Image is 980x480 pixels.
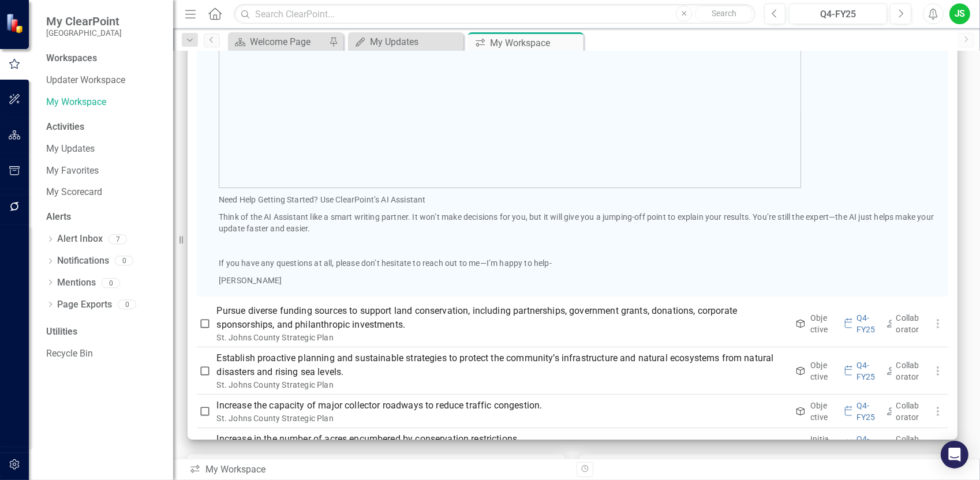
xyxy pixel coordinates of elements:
[57,232,103,246] a: Alert Inbox
[789,3,887,24] button: Q4-FY25
[234,4,755,24] input: Search ClearPoint...
[46,325,162,339] div: Utilities
[949,3,970,24] button: JS
[46,164,162,178] a: My Favorites
[793,7,883,21] div: Q4-FY25
[896,312,923,335] div: Collaborator
[219,275,944,286] p: [PERSON_NAME]
[810,312,829,335] div: Objective
[46,28,122,37] small: [GEOGRAPHIC_DATA]
[712,9,736,18] span: Search
[351,35,461,49] a: My Updates
[217,332,788,343] div: St. Johns County Strategic Plan
[896,400,923,423] div: Collaborator
[115,256,133,266] div: 0
[856,433,877,456] div: Q4-FY25
[46,96,162,109] a: My Workspace
[217,412,788,424] div: St. Johns County Strategic Plan
[219,257,944,269] p: If you have any questions at all, please don’t hesitate to reach out to me—I’m happy to help-
[46,347,162,361] a: Recycle Bin
[490,36,581,50] div: My Workspace
[896,433,923,456] div: Collaborator
[217,351,788,379] p: Establish proactive planning and sustainable strategies to protect the community’s infrastructure...
[46,74,162,87] a: Updater Workspace
[6,13,26,33] img: ClearPoint Strategy
[856,359,877,382] div: Q4-FY25
[217,304,788,332] p: Pursue diverse funding sources to support land conservation, including partnerships, government g...
[57,298,112,312] a: Page Exports
[810,433,829,456] div: Initiative
[102,278,120,288] div: 0
[46,52,97,65] div: Workspaces
[217,432,788,446] p: Increase in the number of acres encumbered by conservation restrictions
[941,441,968,468] div: Open Intercom Messenger
[217,379,788,391] div: St. Johns County Strategic Plan
[896,359,923,382] div: Collaborator
[250,35,326,49] div: Welcome Page
[810,359,829,382] div: Objective
[856,312,877,335] div: Q4-FY25
[219,211,944,234] p: Think of the AI Assistant like a smart writing partner. It won’t make decisions for you, but it w...
[46,186,162,199] a: My Scorecard
[46,14,122,28] span: My ClearPoint
[46,142,162,156] a: My Updates
[189,463,568,477] div: My Workspace
[57,254,109,268] a: Notifications
[217,399,788,412] p: Increase the capacity of major collector roadways to reduce traffic congestion.
[57,276,96,290] a: Mentions
[231,35,326,49] a: Welcome Page
[46,211,162,224] div: Alerts
[219,194,944,205] p: Need Help Getting Started? Use ClearPoint’s AI Assistant
[46,121,162,134] div: Activities
[856,400,877,423] div: Q4-FY25
[810,400,829,423] div: Objective
[695,6,753,22] button: Search
[109,234,127,244] div: 7
[118,300,136,310] div: 0
[370,35,461,49] div: My Updates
